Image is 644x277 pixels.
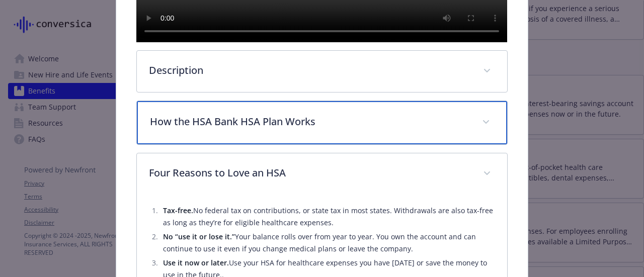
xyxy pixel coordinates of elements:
[137,153,507,195] div: Four Reasons to Love an HSA
[163,206,193,215] strong: Tax-free.
[160,231,495,255] li: Your balance rolls over from year to year. You own the account and can continue to use it even if...
[163,232,235,241] strong: No “use it or lose it.”
[149,165,470,180] p: Four Reasons to Love an HSA
[163,258,229,267] strong: Use it now or later.
[137,51,507,92] div: Description
[160,205,495,229] li: No federal tax on contributions, or state tax in most states. Withdrawals are also tax-free as lo...
[150,114,469,129] p: How the HSA Bank HSA Plan Works
[137,101,507,144] div: How the HSA Bank HSA Plan Works
[149,63,470,78] p: Description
